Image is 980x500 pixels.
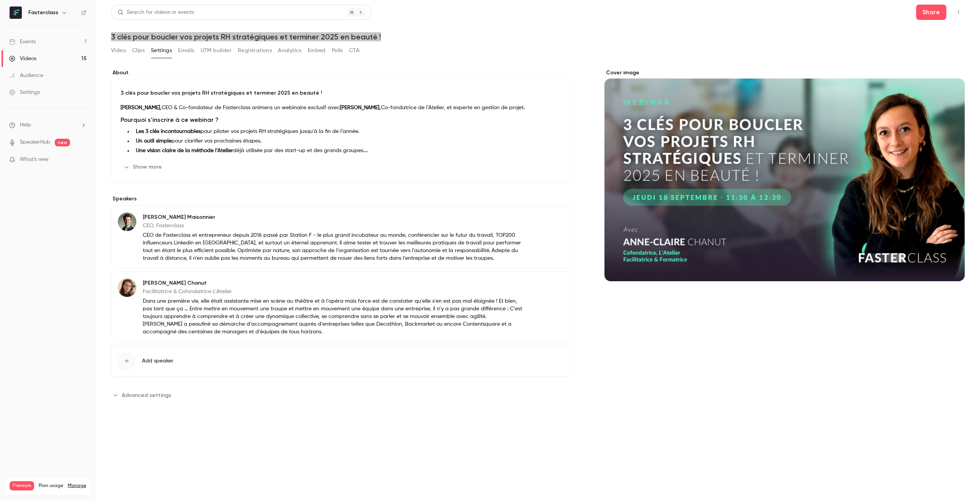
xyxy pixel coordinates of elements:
button: Registrations [238,44,272,57]
li: pour piloter vos projets RH stratégiques jusqu’à la fin de l’année. [133,128,564,136]
li: pour clarifier vos prochaines étapes. [133,137,564,145]
label: About [111,69,574,77]
label: Speakers [111,195,574,203]
strong: [PERSON_NAME], [340,105,381,110]
span: Help [20,121,31,129]
div: Raphael Maisonnier[PERSON_NAME] MaisonnierCEO, FasterclassCEO de Fasterclass et entrepreneur depu... [111,206,574,269]
span: What's new [20,156,49,164]
span: Premium [10,481,34,490]
strong: [PERSON_NAME], [121,105,162,110]
div: Events [9,38,36,46]
button: Polls [332,44,343,57]
a: Manage [68,483,86,489]
img: Fasterclass [10,7,22,19]
strong: Les 3 clés incontournables [136,129,201,134]
button: Embed [308,44,326,57]
h1: 3 clés pour boucler vos projets RH stratégiques et terminer 2025 en beauté ! [111,32,965,41]
iframe: Noticeable Trigger [77,156,87,163]
button: Settings [151,44,172,57]
button: CTA [349,44,359,57]
p: CEO & Co-fondateur de Fasterclass animera un webinaire exclusif avec Co-fondatrice de l’Atelier, ... [121,103,564,112]
div: Audience [9,72,43,79]
li: help-dropdown-opener [9,121,87,129]
span: Add speaker [142,357,173,365]
p: CEO de Fasterclass et entrepreneur depuis 2016 passé par Station F - le plus grand incubateur au ... [143,231,524,262]
div: Videos [9,55,36,62]
button: Share [916,5,946,20]
button: Video [111,44,126,57]
button: Clips [132,44,145,57]
label: Cover image [604,69,965,77]
p: Dans une première vie, elle était assistante mise en scène au théâtre et à l’opéra mais force est... [143,297,524,336]
img: Anne-Claire Chanut [118,279,136,297]
span: new [55,139,70,146]
p: Facilitatrice & Cofondatrice L'Atelier [143,288,524,295]
div: Search for videos or events [118,8,194,16]
li: déjà utilisée par des start-up et des grands groupes. [133,147,564,155]
section: Advanced settings [111,389,574,401]
button: Analytics [278,44,302,57]
p: [PERSON_NAME] Chanut [143,279,524,287]
button: UTM builder [201,44,232,57]
section: Cover image [604,69,965,281]
button: Add speaker [111,345,574,377]
strong: Une vision claire de la méthode l’Atelier [136,148,233,153]
p: [PERSON_NAME] Maisonnier [143,213,524,221]
button: Emails [178,44,194,57]
span: Advanced settings [122,391,171,399]
p: 3 clés pour boucler vos projets RH stratégiques et terminer 2025 en beauté ! [121,89,564,97]
img: Raphael Maisonnier [118,213,136,231]
p: CEO, Fasterclass [143,222,524,230]
div: Settings [9,89,40,96]
button: Top Bar Actions [952,6,965,18]
strong: Un outil simple [136,138,171,144]
button: Advanced settings [111,389,176,401]
span: Plan usage [39,483,63,489]
h3: Pourquoi s'inscrire à ce webinar ? [121,115,564,125]
a: SpeakerHub [20,138,50,146]
button: Show more [121,161,167,173]
h6: Fasterclass [28,9,58,16]
div: Anne-Claire Chanut[PERSON_NAME] ChanutFacilitatrice & Cofondatrice L'AtelierDans une première vie... [111,272,574,342]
